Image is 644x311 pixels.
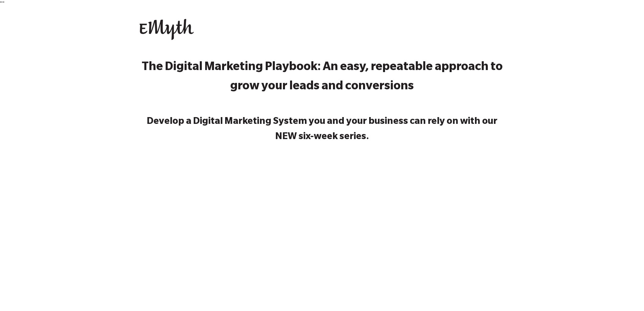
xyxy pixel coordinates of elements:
iframe: Chat Widget [610,279,644,311]
strong: The Digital Marketing Playbook: An easy, repeatable approach to grow your leads and conversions [142,62,503,94]
strong: Develop a Digital Marketing System you and your business can rely on with our NEW six-week series. [147,117,497,142]
img: EMyth [140,19,194,40]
